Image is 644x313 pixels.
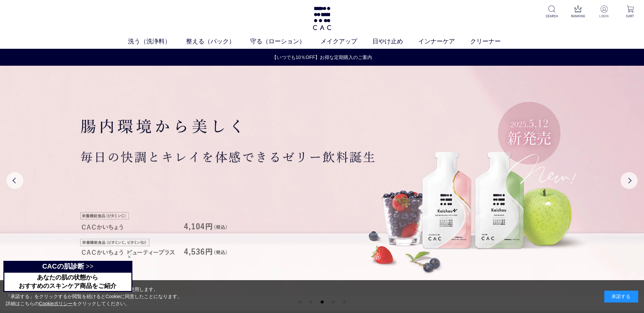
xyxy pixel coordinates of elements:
a: メイクアップ [320,37,372,46]
p: LOGIN [596,14,612,19]
a: 【いつでも10％OFF】お得な定期購入のご案内 [0,54,644,61]
a: LOGIN [596,5,612,19]
p: SEARCH [544,14,560,19]
a: CART [622,5,639,19]
a: 守る（ローション） [250,37,320,46]
p: CART [622,14,639,19]
a: Cookieポリシー [39,301,73,306]
button: Previous [6,172,23,189]
a: クリーナー [470,37,516,46]
a: 洗う（洗浄料） [128,37,186,46]
a: 整える（パック） [186,37,250,46]
img: logo [312,7,332,30]
p: RANKING [570,14,586,19]
div: 当サイトでは、お客様へのサービス向上のためにCookieを使用します。 「承諾する」をクリックするか閲覧を続けるとCookieに同意したことになります。 詳細はこちらの をクリックしてください。 [6,286,182,307]
a: インナーケア [418,37,470,46]
a: SEARCH [544,5,560,19]
a: RANKING [570,5,586,19]
div: 承諾する [604,291,638,302]
a: 日やけ止め [372,37,418,46]
button: Next [621,172,638,189]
